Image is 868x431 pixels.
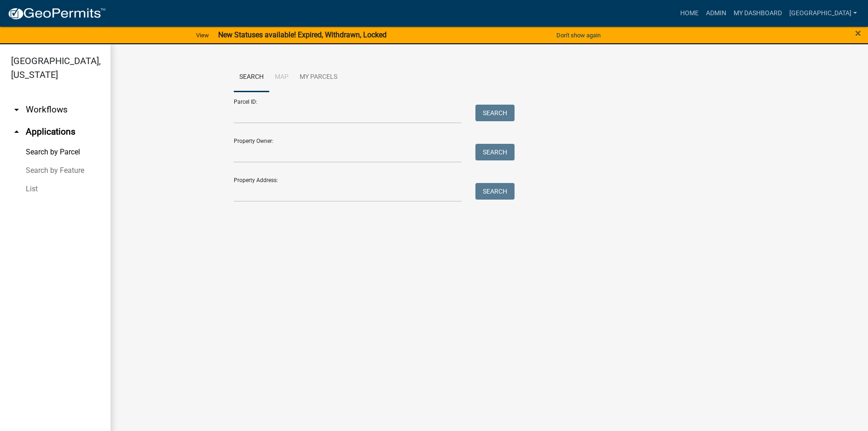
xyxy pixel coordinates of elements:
[730,5,786,22] a: My Dashboard
[786,5,861,22] a: [GEOGRAPHIC_DATA]
[218,30,387,39] strong: New Statuses available! Expired, Withdrawn, Locked
[475,105,515,121] button: Search
[855,28,861,39] button: Close
[855,27,861,40] span: ×
[294,63,343,92] a: My Parcels
[553,28,604,43] button: Don't show again
[11,126,22,137] i: arrow_drop_up
[234,63,269,92] a: Search
[475,183,515,200] button: Search
[702,5,730,22] a: Admin
[677,5,702,22] a: Home
[475,144,515,160] button: Search
[11,104,22,115] i: arrow_drop_down
[192,28,213,43] a: View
